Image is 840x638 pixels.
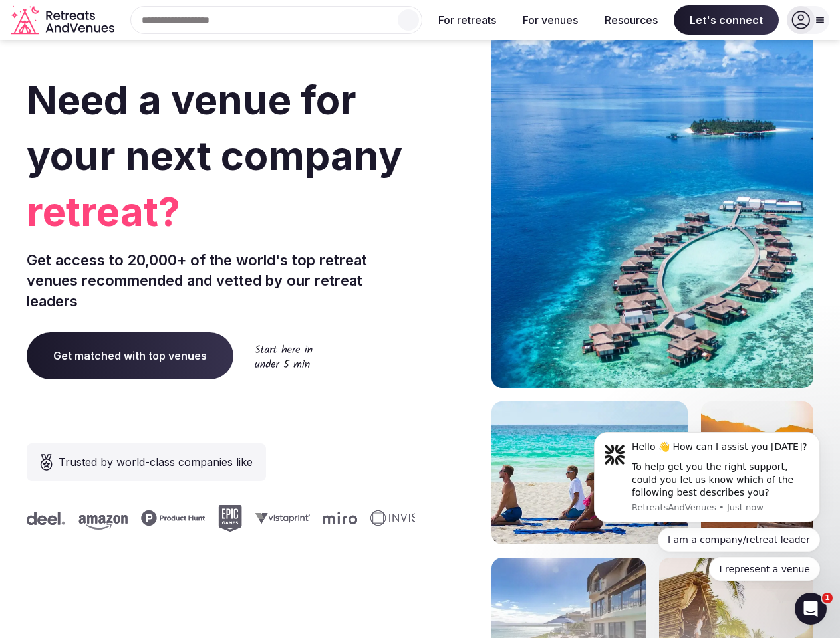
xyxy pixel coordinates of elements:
span: Let's connect [674,5,779,35]
button: For venues [512,5,589,35]
iframe: Intercom notifications message [574,420,840,589]
svg: Retreats and Venues company logo [11,5,117,35]
span: Need a venue for your next company [27,76,402,179]
span: Trusted by world-class companies like [59,454,253,470]
button: Resources [594,5,668,35]
iframe: Intercom live chat [795,593,827,625]
img: woman sitting in back of truck with camels [701,401,813,544]
img: Start here in under 5 min [255,344,313,368]
a: Get matched with top venues [27,332,233,379]
svg: Vistaprint company logo [253,512,308,524]
svg: Invisible company logo [368,510,442,526]
button: For retreats [428,5,507,35]
svg: Deel company logo [25,512,63,525]
p: Get access to 20,000+ of the world's top retreat venues recommended and vetted by our retreat lea... [27,250,415,311]
svg: Miro company logo [321,512,355,524]
a: Visit the homepage [11,5,117,35]
svg: Epic Games company logo [216,505,240,532]
img: yoga on tropical beach [491,401,688,544]
span: retreat? [27,183,415,239]
span: 1 [822,593,833,603]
